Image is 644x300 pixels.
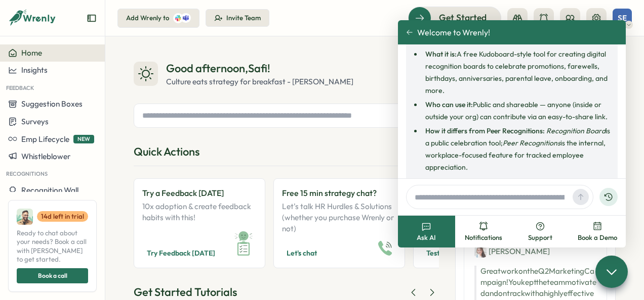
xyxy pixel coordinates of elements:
[142,201,257,234] p: 10x adoption & create feedback habits with this!
[21,152,70,161] span: Whistleblower
[21,117,49,126] span: Surveys
[528,233,552,242] span: Support
[455,216,512,247] button: Notifications
[37,211,88,222] a: 14d left in trial
[578,233,617,242] span: Book a Demo
[282,201,396,234] p: Let's talk HR Hurdles & Solutions (whether you purchase Wrenly or not)
[417,28,490,37] span: Welcome to Wrenly!
[126,14,169,23] div: Add Wrenly to
[134,144,199,160] div: Quick Actions
[439,11,487,24] span: Get Started
[17,268,88,283] button: Book a call
[422,246,487,260] button: Test Recognitions
[425,177,465,186] strong: Cost & limits:
[21,185,78,195] span: Recognition Wall
[166,76,353,87] div: Culture eats strategy for breakfast - [PERSON_NAME]
[398,216,455,247] button: Ask AI
[618,14,627,22] span: SE
[422,98,613,123] li: Public and shareable — anyone (inside or outside your org) can contribute via an easy-to-share link.
[147,247,215,259] span: Try Feedback [DATE]
[569,216,626,247] button: Book a Demo
[17,209,33,225] img: Ali Khan
[142,187,257,199] p: Try a Feedback [DATE]
[226,14,261,23] div: Invite Team
[87,13,97,23] button: Expand sidebar
[287,247,317,259] span: Let's chat
[273,178,405,269] a: Free 15 min strategy chat?Let's talk HR Hurdles & Solutions (whether you purchase Wrenly or not)L...
[422,175,613,199] li: Free to use — create as many boards as you want.
[282,187,396,199] p: Free 15 min strategy chat?
[422,125,613,173] li: is a public celebration tool; is the internal, workplace-focused feature for tracked employee app...
[21,99,83,109] span: Suggestion Boxes
[21,48,42,58] span: Home
[546,126,606,135] em: Recognition Board
[425,126,545,135] strong: How it differs from Peer Recognitions:
[73,135,94,143] span: NEW
[21,134,69,144] span: Emp Lifecycle
[134,284,237,300] div: Get Started Tutorials
[512,216,569,247] button: Support
[406,28,490,37] button: Welcome to Wrenly!
[474,245,487,258] img: Jane
[425,100,473,109] strong: Who can use it:
[425,49,457,59] strong: What it is:
[21,65,48,75] span: Insights
[142,246,220,260] button: Try Feedback [DATE]
[206,9,269,27] button: Invite Team
[426,247,482,259] span: Test Recognitions
[117,9,199,28] button: Add Wrenly to
[282,246,321,260] button: Let's chat
[465,233,502,242] span: Notifications
[408,7,501,29] button: Get Started
[474,245,550,258] div: [PERSON_NAME]
[166,61,353,76] div: Good afternoon , Safi !
[17,229,88,264] span: Ready to chat about your needs? Book a call with [PERSON_NAME] to get started.
[503,138,560,147] em: Peer Recognitions
[38,269,67,283] span: Book a call
[613,9,632,28] button: SE
[417,233,436,242] span: Ask AI
[422,48,613,96] li: A free Kudoboard-style tool for creating digital recognition boards to celebrate promotions, fare...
